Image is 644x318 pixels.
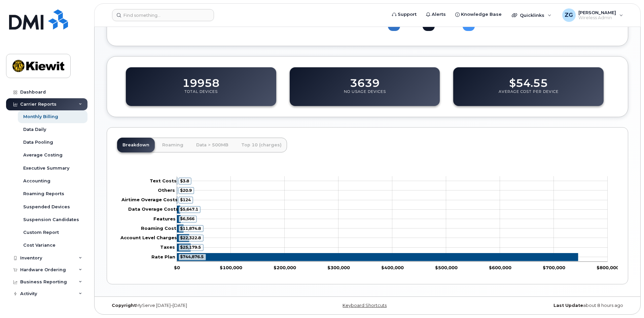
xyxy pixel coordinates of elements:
g: Chart [120,176,619,270]
tspan: $25,179.5 [180,245,201,250]
a: Support [387,8,421,21]
dd: $54.55 [509,70,548,89]
tspan: $600,000 [489,264,511,270]
tspan: Features [153,216,176,221]
span: ZG [565,11,573,19]
strong: Copyright [112,303,136,308]
span: Wireless Admin [578,15,616,21]
span: [PERSON_NAME] [578,10,616,15]
span: Support [398,11,417,18]
tspan: $6,566 [180,216,194,221]
tspan: $200,000 [274,264,296,270]
tspan: $300,000 [327,264,350,270]
span: Knowledge Base [461,11,502,18]
g: Series [177,177,578,260]
dd: 3639 [350,70,380,89]
tspan: $11,874.8 [180,225,201,231]
tspan: Data Overage Costs [128,206,178,212]
tspan: $100,000 [220,264,242,270]
a: Knowledge Base [451,8,506,21]
strong: Last Update [553,303,583,308]
tspan: $20.9 [180,187,192,192]
tspan: $22,322.8 [180,235,201,240]
div: about 8 hours ago [454,303,628,308]
tspan: Airtime Overage Costs [121,197,178,202]
tspan: $5,647.1 [180,207,198,212]
span: Alerts [432,11,446,18]
tspan: $700,000 [543,264,565,270]
tspan: $400,000 [381,264,404,270]
dd: 19958 [182,70,219,89]
tspan: Text Costs [150,178,177,183]
a: Alerts [421,8,451,21]
tspan: Taxes [160,244,175,250]
div: Quicklinks [507,8,556,22]
a: Top 10 (charges) [236,138,287,152]
tspan: $744,876.5 [180,254,204,259]
p: Total Devices [184,89,218,101]
iframe: Messenger Launcher [615,289,639,313]
a: Breakdown [117,138,155,152]
tspan: $0 [174,264,180,270]
div: Zachary Griner [558,8,628,22]
a: Keyboard Shortcuts [343,303,387,308]
span: Quicklinks [520,12,544,18]
p: Average Cost Per Device [499,89,559,101]
tspan: $124 [180,197,191,202]
a: Roaming [157,138,189,152]
p: No Usage Devices [344,89,386,101]
tspan: $800,000 [597,264,619,270]
div: MyServe [DATE]–[DATE] [107,303,281,308]
tspan: Account Level Charges [120,235,177,240]
tspan: Roaming Cost [141,225,176,231]
tspan: Rate Plan [151,254,175,259]
tspan: Others [158,187,175,193]
a: Data > 500MB [191,138,234,152]
tspan: $500,000 [435,264,458,270]
tspan: $3.8 [180,178,189,183]
input: Find something... [112,9,214,21]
